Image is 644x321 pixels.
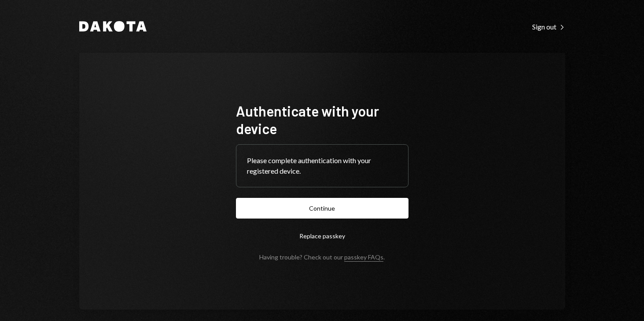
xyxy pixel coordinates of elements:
[236,226,408,246] button: Replace passkey
[247,155,397,176] div: Please complete authentication with your registered device.
[259,253,385,261] div: Having trouble? Check out our .
[236,102,408,137] h1: Authenticate with your device
[236,198,408,219] button: Continue
[344,253,383,262] a: passkey FAQs
[532,22,565,31] a: Sign out
[532,22,565,31] div: Sign out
